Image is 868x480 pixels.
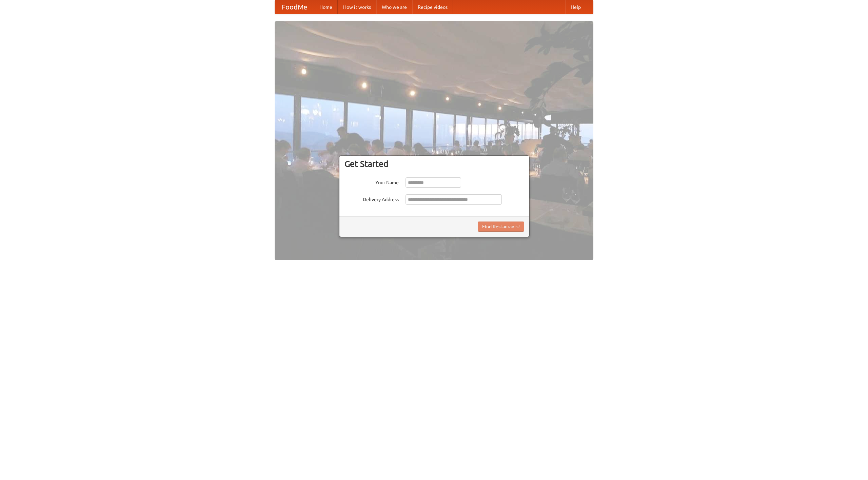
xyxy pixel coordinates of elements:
label: Delivery Address [344,194,399,203]
a: Recipe videos [412,0,453,14]
a: Who we are [376,0,412,14]
a: FoodMe [275,0,314,14]
button: Find Restaurants! [478,222,524,232]
a: How it works [338,0,376,14]
a: Home [314,0,338,14]
a: Help [565,0,586,14]
h3: Get Started [344,159,524,169]
label: Your Name [344,177,399,186]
